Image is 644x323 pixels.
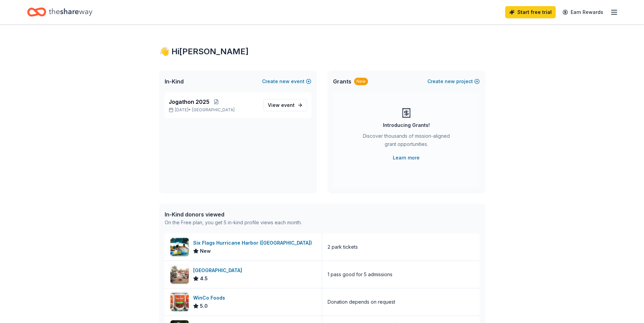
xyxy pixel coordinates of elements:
[279,77,290,85] span: new
[328,270,392,279] div: 1 pass good for 5 admissions
[169,98,209,106] span: Jogathon 2025
[200,247,211,255] span: New
[383,121,430,129] div: Introducing Grants!
[360,132,453,151] div: Discover thousands of mission-aligned grant opportunities.
[165,210,302,218] div: In-Kind donors viewed
[354,78,368,85] div: New
[192,107,235,113] span: [GEOGRAPHIC_DATA]
[169,107,258,113] p: [DATE] •
[427,77,480,85] button: Createnewproject
[193,294,228,302] div: WinCo Foods
[200,274,208,283] span: 4.5
[170,293,189,311] img: Image for WinCo Foods
[268,101,295,109] span: View
[333,77,351,85] span: Grants
[558,6,607,18] a: Earn Rewards
[165,218,302,227] div: On the Free plan, you get 5 in-kind profile views each month.
[328,298,395,306] div: Donation depends on request
[281,102,295,108] span: event
[200,302,208,310] span: 5.0
[159,46,485,57] div: 👋 Hi [PERSON_NAME]
[263,99,307,111] a: View event
[393,154,420,162] a: Learn more
[170,238,189,256] img: Image for Six Flags Hurricane Harbor (Concord)
[193,239,315,247] div: Six Flags Hurricane Harbor ([GEOGRAPHIC_DATA])
[505,6,556,18] a: Start free trial
[193,266,245,274] div: [GEOGRAPHIC_DATA]
[262,77,311,85] button: Createnewevent
[170,265,189,284] img: Image for Bay Area Discovery Museum
[27,4,92,20] a: Home
[328,243,358,251] div: 2 park tickets
[165,77,184,85] span: In-Kind
[445,77,455,85] span: new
